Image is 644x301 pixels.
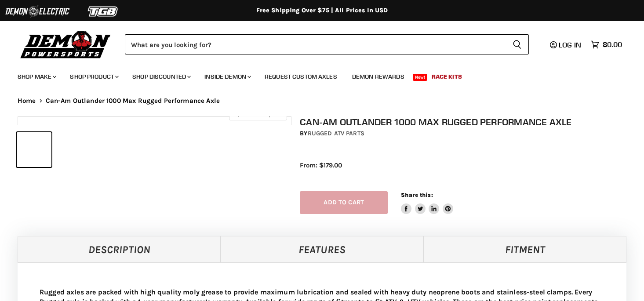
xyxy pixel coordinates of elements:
[506,34,529,54] button: Search
[125,34,529,54] form: Product
[300,161,342,169] span: From: $179.00
[401,191,453,214] aside: Share this:
[346,68,411,86] a: Demon Rewards
[11,68,62,86] a: Shop Make
[17,132,51,167] button: IMAGE thumbnail
[603,40,622,49] span: $0.00
[546,41,586,49] a: Log in
[18,97,36,105] a: Home
[586,38,626,51] a: $0.00
[425,68,469,86] a: Race Kits
[413,74,428,81] span: New!
[4,3,70,20] img: Demon Electric Logo 2
[258,68,344,86] a: Request Custom Axles
[63,68,124,86] a: Shop Product
[46,97,220,105] span: Can-Am Outlander 1000 Max Rugged Performance Axle
[198,68,256,86] a: Inside Demon
[423,236,626,262] a: Fitment
[11,64,620,86] ul: Main menu
[54,132,89,167] button: IMAGE thumbnail
[126,68,196,86] a: Shop Discounted
[18,236,221,262] a: Description
[233,111,282,117] span: Click to expand
[70,3,136,20] img: TGB Logo 2
[125,34,506,54] input: Search
[91,132,126,167] button: IMAGE thumbnail
[18,29,114,60] img: Demon Powersports
[559,40,581,49] span: Log in
[300,129,635,138] div: by
[308,130,364,137] a: Rugged ATV Parts
[401,192,433,198] span: Share this:
[300,116,635,127] h1: Can-Am Outlander 1000 Max Rugged Performance Axle
[221,236,424,262] a: Features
